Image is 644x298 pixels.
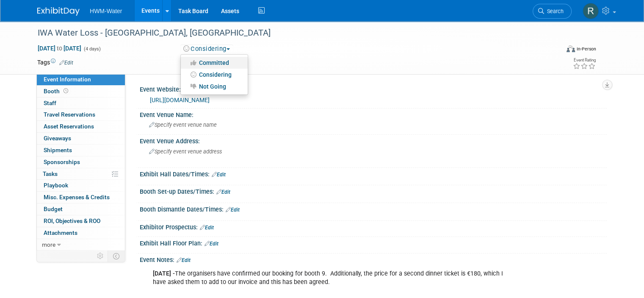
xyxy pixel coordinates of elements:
[44,76,91,83] span: Event Information
[37,109,125,120] a: Travel Reservations
[149,122,217,128] span: Specify event venue name
[44,194,110,201] span: Misc. Expenses & Credits
[37,97,125,109] a: Staff
[149,148,222,155] span: Specify event venue address
[37,180,125,191] a: Playbook
[177,257,191,263] a: Edit
[140,237,607,248] div: Exhibit Hall Floor Plan:
[37,227,125,239] a: Attachments
[205,241,218,247] a: Edit
[44,135,71,142] span: Giveaways
[90,8,122,14] span: HWM-Water
[37,192,125,203] a: Misc. Expenses & Credits
[180,45,233,53] button: Considering
[37,58,73,67] td: Tags
[37,86,125,97] a: Booth
[37,121,125,132] a: Asset Reservations
[212,172,226,178] a: Edit
[44,111,95,118] span: Travel Reservations
[140,83,607,94] div: Event Website:
[544,8,564,14] span: Search
[37,168,125,180] a: Tasks
[533,4,572,19] a: Search
[37,239,125,251] a: more
[153,270,175,277] b: [DATE] -
[37,156,125,168] a: Sponsorships
[44,123,94,130] span: Asset Reservations
[35,25,549,41] div: IWA Water Loss - [GEOGRAPHIC_DATA], [GEOGRAPHIC_DATA]
[59,60,73,66] a: Edit
[42,241,55,248] span: more
[44,147,72,153] span: Shipments
[37,133,125,144] a: Giveaways
[583,3,599,19] img: Rhys Salkeld
[140,135,607,145] div: Event Venue Address:
[93,251,108,262] td: Personalize Event Tab Strip
[181,81,248,92] a: Not Going
[44,159,80,165] span: Sponsorships
[37,215,125,227] a: ROI, Objectives & ROO
[514,44,596,57] div: Event Format
[140,168,607,179] div: Exhibit Hall Dates/Times:
[37,74,125,85] a: Event Information
[140,109,607,119] div: Event Venue Name:
[44,229,77,236] span: Attachments
[37,203,125,215] a: Budget
[140,253,607,265] div: Event Notes:
[62,88,70,94] span: Booth not reserved yet
[226,207,240,213] a: Edit
[150,97,210,103] a: [URL][DOMAIN_NAME]
[567,45,575,52] img: Format-Inperson.png
[44,182,68,189] span: Playbook
[37,45,82,52] span: [DATE] [DATE]
[216,189,230,195] a: Edit
[44,217,100,224] span: ROI, Objectives & ROO
[43,170,58,177] span: Tasks
[44,100,56,106] span: Staff
[181,69,248,81] a: Considering
[37,7,80,16] img: ExhibitDay
[200,225,214,231] a: Edit
[37,145,125,156] a: Shipments
[573,58,596,62] div: Event Rating
[181,57,248,69] a: Committed
[83,46,101,52] span: (4 days)
[140,203,607,214] div: Booth Dismantle Dates/Times:
[108,251,125,262] td: Toggle Event Tabs
[55,45,64,52] span: to
[140,221,607,232] div: Exhibitor Prospectus:
[44,88,70,95] span: Booth
[140,185,607,196] div: Booth Set-up Dates/Times:
[44,206,63,212] span: Budget
[576,46,596,52] div: In-Person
